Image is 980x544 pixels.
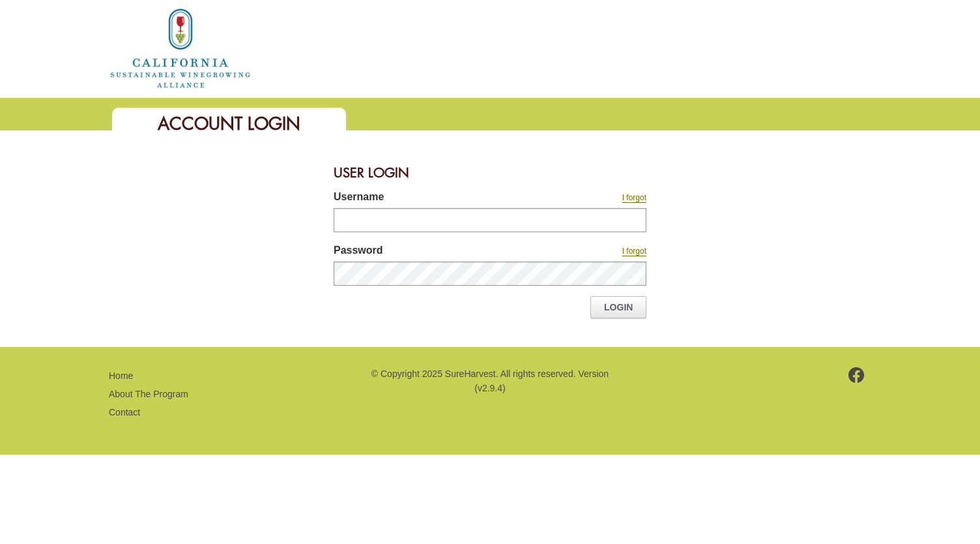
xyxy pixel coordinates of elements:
[590,296,646,318] a: Login
[109,42,252,53] a: Home
[848,367,865,383] img: footer-facebook.png
[109,7,252,90] img: logo_cswa2x.png
[622,247,646,256] a: I forgot
[109,407,140,417] a: Contact
[109,370,133,381] a: Home
[158,112,300,135] span: Account Login
[369,367,611,396] p: © Copyright 2025 SureHarvest. All rights reserved. Version (v2.9.4)
[334,157,646,189] div: User Login
[622,193,646,203] a: I forgot
[334,243,536,262] label: Password
[334,189,536,208] label: Username
[109,389,188,399] a: About The Program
